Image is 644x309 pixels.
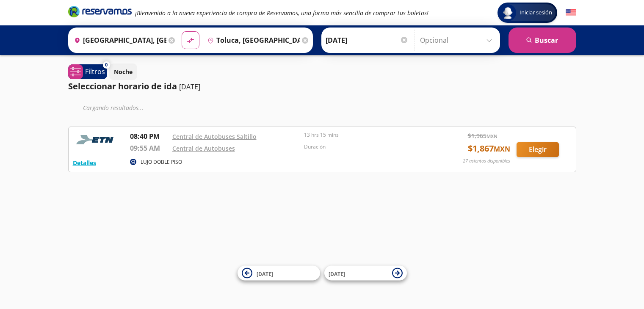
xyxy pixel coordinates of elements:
[68,5,132,18] i: Brand Logo
[304,143,432,151] p: Duración
[204,30,300,51] input: Buscar Destino
[566,8,576,18] button: English
[130,131,168,141] p: 08:40 PM
[109,63,137,80] button: Noche
[468,142,510,155] span: $ 1,867
[71,30,166,51] input: Buscar Origen
[85,66,105,77] p: Filtros
[420,30,496,51] input: Opcional
[105,61,108,69] span: 0
[130,143,168,153] p: 09:55 AM
[329,270,345,277] span: [DATE]
[494,144,510,154] small: MXN
[516,8,556,17] span: Iniciar sesión
[68,64,107,79] button: 0Filtros
[135,9,428,17] em: ¡Bienvenido a la nueva experiencia de compra de Reservamos, una forma más sencilla de comprar tus...
[73,131,119,148] img: RESERVAMOS
[114,67,133,76] p: Noche
[179,82,200,92] p: [DATE]
[468,131,498,140] span: $ 1,965
[83,104,144,112] em: Cargando resultados ...
[73,158,96,167] button: Detalles
[517,142,559,157] button: Elegir
[509,28,576,53] button: Buscar
[172,132,257,141] a: Central de Autobuses Saltillo
[257,270,273,277] span: [DATE]
[141,158,182,166] p: LUJO DOBLE PISO
[326,30,409,51] input: Elegir Fecha
[68,5,132,20] a: Brand Logo
[324,266,407,281] button: [DATE]
[68,80,177,93] p: Seleccionar horario de ida
[463,157,510,165] p: 27 asientos disponibles
[304,131,432,139] p: 13 hrs 15 mins
[486,133,498,139] small: MXN
[172,144,235,152] a: Central de Autobuses
[238,266,320,281] button: [DATE]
